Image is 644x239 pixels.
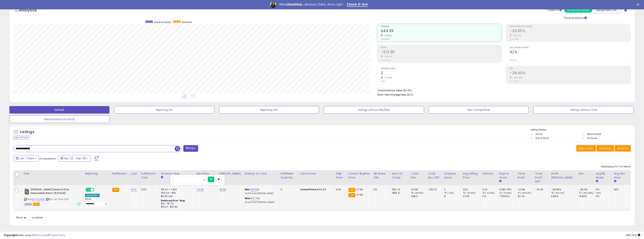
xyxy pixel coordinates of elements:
small: FBA [348,193,355,197]
i: DataHub... [287,3,305,6]
a: Terms of Use [32,233,48,237]
small: Prev: 6.85% [510,38,519,40]
div: Repricing [85,172,109,176]
a: Privacy Policy [49,233,65,237]
button: Actions [615,145,631,152]
button: Last 7 Days [14,155,39,162]
div: 8% for <= $10 [161,188,192,191]
h2: -28.85% [510,29,631,34]
button: Save View [576,145,596,152]
span: Ordered Items [381,68,502,70]
div: Ship Price [336,172,345,180]
div: 0% [374,188,388,191]
a: B07C3CRB4S [32,198,45,201]
small: (-14.29%) [502,191,512,194]
div: -253.12 [428,188,440,191]
h5: Listings [20,129,34,135]
div: 1.14 [482,195,498,198]
button: Sep-22 - Sep-28 [58,155,90,162]
div: Displaying 1 to 1 of 1 items [601,165,631,168]
div: Listed Price [300,172,333,176]
b: Max: [245,197,251,200]
div: Preset: [85,198,108,206]
small: Avg Win Price. [614,180,616,183]
div: 7 (100%) [499,195,516,198]
div: $10 - $11.72 [161,202,192,205]
div: 0% [596,195,612,198]
div: Avg Win Price [614,172,629,180]
div: Markup on Cost [245,172,277,176]
div: Total Profit [517,172,532,180]
b: Short Term Storage Fees: [377,93,407,96]
span: ROI [510,68,631,70]
div: 0.00 [336,188,344,191]
div: 5.52 [141,188,156,191]
h2: -28.40% [510,71,631,76]
span: Profit [381,47,502,49]
button: Listings without Min/Max [324,106,424,114]
span: Profit [PERSON_NAME] [510,26,631,28]
small: Prev: 8 [381,80,386,82]
div: ROI [579,172,592,176]
small: Days In Stock. [499,180,501,183]
div: -28.85% [551,188,577,191]
div: -12.98 [517,188,533,191]
small: -75.00% [383,76,392,79]
div: seller snap | | [4,234,65,237]
div: 298.11 [411,195,426,198]
div: Clear All Filters [13,136,30,139]
div: BB Share 24h. [374,172,389,180]
small: (-39.61%) [465,191,476,194]
h2: $44.99 [381,29,502,34]
label: Out of Stock [536,137,549,140]
small: -521.17% [511,34,521,37]
div: Min Price [197,172,216,176]
button: Listings without Cost [533,106,633,114]
span: Last 7 Days [19,156,34,160]
small: (-84.91%) [413,191,423,194]
div: 10.82% [579,195,594,198]
div: FBA: 10 [392,188,407,191]
b: Total Inventory Value: [377,89,403,92]
div: [PERSON_NAME] [219,172,242,176]
div: Cost [131,172,138,176]
span: Show: entries [16,216,43,219]
div: 2 [444,188,461,191]
div: 8 [444,195,461,198]
span: Revenue [182,20,192,24]
span: ON [86,188,90,191]
div: -28.4% [579,188,594,191]
small: Prev: N/A [510,59,517,61]
div: Include Returns [560,16,591,20]
h5: Analytics [19,8,44,14]
span: 37.99 [356,188,363,191]
a: Check It Out [347,3,368,7]
div: Fulfillment Cost [141,172,158,180]
div: % [245,197,276,204]
small: FBA [112,188,119,192]
span: Compared to: [39,157,57,160]
small: (-163.57%) [520,191,531,194]
small: Prev: 10.82% [510,80,519,82]
b: Min: [245,188,250,191]
a: 22.10 [131,188,137,191]
div: Current Buybox Price [348,172,370,180]
div: $44.99 [300,188,331,191]
div: FBM: 8 [392,191,407,195]
span: 2025-10-7 12:13 GMT [626,233,640,237]
label: Deactivated [587,132,601,136]
div: Title [23,172,82,176]
span: Sep-22 - Sep-28 [64,156,86,160]
div: Fulfillable Quantity [281,172,297,180]
div: $0.30 min [161,195,192,198]
label: Active [536,132,542,136]
b: Listed Price: [300,188,317,191]
a: 44.99 [197,188,204,191]
div: -33.40 [535,188,547,191]
h2: 2 [381,71,502,76]
div: Total Rev. Diff. [428,172,441,180]
small: (-521.17%) [554,191,564,194]
span: Revenue (prev) [154,20,171,24]
div: 0% [596,188,612,191]
img: 51wKCMCg-BL._SL40_.jpg [24,188,30,195]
